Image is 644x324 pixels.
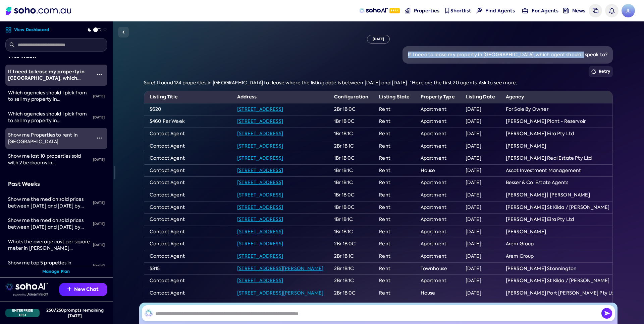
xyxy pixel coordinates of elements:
[460,275,500,287] td: [DATE]
[237,253,283,259] a: [STREET_ADDRESS]
[8,111,90,124] div: Which agencies should I pick from to sell my property in mornington peninsula?
[415,250,460,262] td: Apartment
[329,250,374,262] td: 2Br 1B 1C
[144,128,232,140] td: Contact Agent
[237,204,283,210] a: [STREET_ADDRESS]
[415,152,460,165] td: Apartment
[374,201,415,214] td: Rent
[563,8,569,13] img: news-nav icon
[329,201,374,214] td: 1Br 1B 0C
[13,293,48,296] img: Data provided by Domain Insight
[522,8,528,13] img: for-agents-nav icon
[374,103,415,115] td: Rent
[415,128,460,140] td: Apartment
[605,4,619,17] a: Notifications
[500,152,622,165] td: [PERSON_NAME] Real Estate Pty Ltd
[500,140,622,152] td: [PERSON_NAME]
[8,132,78,145] span: Show me Properties to rent In [GEOGRAPHIC_DATA]
[500,238,622,250] td: Arem Group
[42,269,70,274] a: Manage Plan
[97,135,102,141] img: More icon
[460,287,500,299] td: [DATE]
[500,189,622,201] td: [PERSON_NAME] | [PERSON_NAME]
[329,262,374,275] td: 2Br 1B 1C
[460,214,500,226] td: [DATE]
[415,238,460,250] td: Apartment
[415,103,460,115] td: Apartment
[374,250,415,262] td: Rent
[144,152,232,165] td: Contact Agent
[374,115,415,128] td: Rent
[329,115,374,128] td: 1Br 1B 0C
[8,260,71,272] span: Show me top 5 propeties in [GEOGRAPHIC_DATA]?
[8,111,87,130] span: Which agencies should I pick from to sell my property in [GEOGRAPHIC_DATA]?
[144,275,232,287] td: Contact Agent
[8,260,90,273] div: Show me top 5 propeties in sydney?
[415,91,460,103] th: Property Type
[415,275,460,287] td: Apartment
[500,226,622,238] td: [PERSON_NAME]
[622,4,635,17] span: JL
[329,214,374,226] td: 1Br 1B 1C
[460,115,500,128] td: [DATE]
[119,28,127,36] img: Sidebar toggle icon
[329,152,374,165] td: 1Br 1B 0C
[415,201,460,214] td: Apartment
[144,238,232,250] td: Contact Agent
[5,235,90,256] a: Whats the average cost per square meter in [PERSON_NAME][GEOGRAPHIC_DATA] for properties listed f...
[8,153,90,166] div: Show me last 10 properties sold with 2 bedrooms in Sydney NSW
[6,7,71,15] img: Soho Logo
[415,262,460,275] td: Townhouse
[572,7,585,14] span: News
[374,189,415,201] td: Rent
[374,238,415,250] td: Rent
[460,250,500,262] td: [DATE]
[374,226,415,238] td: Rent
[622,4,635,17] a: Avatar of Jonathan Lui
[601,308,612,319] button: Send
[90,110,107,125] div: [DATE]
[8,90,90,103] div: Which agencies should I pick from to sell my property in mornington peninsula
[500,299,622,312] td: Professionals First & Co
[144,262,232,275] td: $815
[90,238,107,252] div: [DATE]
[374,164,415,177] td: Rent
[601,308,612,319] img: Send icon
[374,152,415,165] td: Rent
[444,8,450,13] img: shortlist-nav icon
[415,214,460,226] td: Apartment
[589,66,613,77] button: Retry
[5,213,90,234] a: Show me the median sold prices between [DATE] and [DATE] by state, listing type = sale
[8,196,84,215] span: Show me the median sold prices between [DATE] and [DATE] by state, listing type = sale
[144,299,232,312] td: Contact Agent
[374,287,415,299] td: Rent
[500,201,622,214] td: [PERSON_NAME] St Kilda / [PERSON_NAME]
[500,214,622,226] td: [PERSON_NAME] Eira Pty Ltd
[144,287,232,299] td: Contact Agent
[500,262,622,275] td: [PERSON_NAME] Stonnington
[237,302,283,308] a: [STREET_ADDRESS]
[237,192,283,198] a: [STREET_ADDRESS]
[374,140,415,152] td: Rent
[532,7,558,14] span: For Agents
[500,91,622,103] th: Agency
[237,229,283,235] a: [STREET_ADDRESS]
[237,290,323,296] a: [STREET_ADDRESS][PERSON_NAME]
[8,217,90,230] div: Show me the median sold prices between 2025-05-23 and 2025-08-22 by state, listing type = sale
[415,177,460,189] td: Apartment
[329,164,374,177] td: 1Br 1B 1C
[415,226,460,238] td: Apartment
[232,91,329,103] th: Address
[500,128,622,140] td: [PERSON_NAME] Eira Pty Ltd
[90,259,107,273] div: [DATE]
[485,7,515,14] span: Find Agents
[405,8,411,13] img: properties-nav icon
[374,275,415,287] td: Rent
[460,128,500,140] td: [DATE]
[144,250,232,262] td: Contact Agent
[90,217,107,231] div: [DATE]
[5,256,90,277] a: Show me top 5 propeties in [GEOGRAPHIC_DATA]?
[237,118,283,124] a: [STREET_ADDRESS]
[374,128,415,140] td: Rent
